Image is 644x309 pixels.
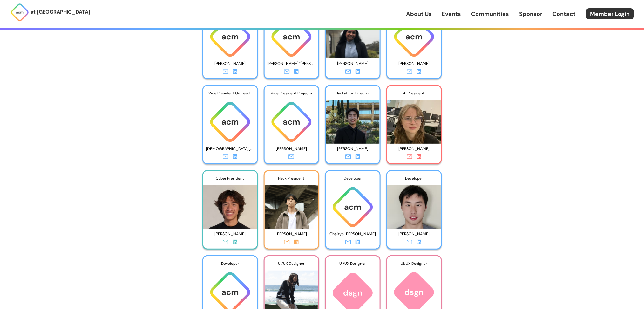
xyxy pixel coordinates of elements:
[265,180,318,229] img: Photo of Nathan Wang
[326,256,380,271] div: UI/UX Designer
[203,15,257,58] img: ACM logo
[265,100,318,144] img: ACM logo
[387,86,441,100] div: AI President
[265,171,318,186] div: Hack President
[265,256,318,271] div: UI/UX Designer
[519,10,543,18] a: Sponsor
[326,10,380,58] img: Photo of Shreya Nagunuri
[203,171,257,186] div: Cyber President
[206,229,254,239] p: [PERSON_NAME]
[329,229,377,239] p: Chaitya [PERSON_NAME]
[326,171,380,186] div: Developer
[265,86,318,100] div: Vice President Projects
[265,15,318,58] img: ACM logo
[268,229,315,239] p: [PERSON_NAME]
[268,59,315,69] p: [PERSON_NAME] "[PERSON_NAME]" [PERSON_NAME]
[203,180,257,229] img: Photo of Rollan Nguyen
[326,86,380,100] div: Hackathon Director
[203,86,257,100] div: Vice President Outreach
[406,10,432,18] a: About Us
[442,10,461,18] a: Events
[329,144,377,154] p: [PERSON_NAME]
[387,171,441,186] div: Developer
[390,59,438,69] p: [PERSON_NAME]
[268,144,315,154] p: [PERSON_NAME]
[586,8,634,19] a: Member Login
[387,95,441,144] img: Photo of Anya Chernova
[31,8,90,16] p: at [GEOGRAPHIC_DATA]
[326,185,380,229] img: ACM logo
[390,144,438,154] p: [PERSON_NAME]
[326,95,380,144] img: Photo of Andrew Zheng
[553,10,576,18] a: Contact
[206,59,254,69] p: [PERSON_NAME]
[206,144,254,154] p: [DEMOGRAPHIC_DATA][PERSON_NAME]
[203,256,257,271] div: Developer
[10,3,29,22] img: ACM Logo
[471,10,509,18] a: Communities
[387,180,441,229] img: Photo of Max Weng
[203,100,257,144] img: ACM logo
[10,3,90,22] a: at [GEOGRAPHIC_DATA]
[387,256,441,271] div: UI/UX Designer
[387,15,441,58] img: ACM logo
[390,229,438,239] p: [PERSON_NAME]
[329,59,377,69] p: [PERSON_NAME]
